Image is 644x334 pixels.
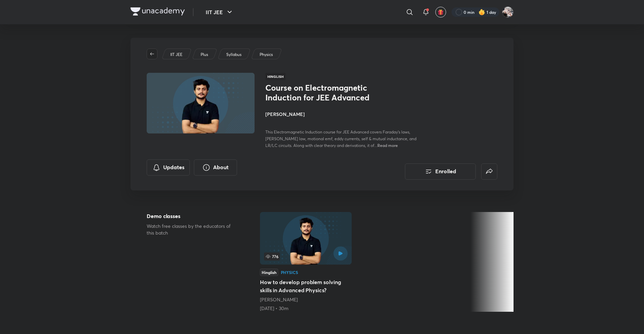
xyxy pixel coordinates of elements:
button: About [194,159,237,176]
h5: How to develop problem solving skills in Advanced Physics? [260,278,352,294]
span: This Electromagnetic Induction course for JEE Advanced covers Faraday’s laws, [PERSON_NAME] law, ... [265,129,416,148]
a: IIT JEE [169,52,184,58]
p: Physics [260,52,273,58]
h1: Course on Electromagnetic Induction for JEE Advanced [265,83,376,102]
span: Hinglish [265,73,286,80]
p: Watch free classes by the educators of this batch [147,223,238,236]
button: Enrolled [405,163,476,180]
img: streak [478,9,485,16]
a: Company Logo [130,7,185,17]
div: Vaibhav Singh [260,296,352,303]
span: Read more [377,143,398,148]
div: 21st Mar • 30m [260,305,352,312]
img: Company Logo [130,7,185,16]
img: avatar [438,9,444,15]
h4: [PERSON_NAME] [265,111,416,118]
div: Hinglish [260,269,278,276]
button: false [481,163,497,180]
a: [PERSON_NAME] [260,296,298,303]
p: IIT JEE [170,52,182,58]
button: Updates [147,159,190,176]
p: Syllabus [226,52,241,58]
a: How to develop problem solving skills in Advanced Physics? [260,212,352,312]
span: 776 [264,252,280,261]
a: Syllabus [225,52,243,58]
a: 776HinglishPhysicsHow to develop problem solving skills in Advanced Physics?[PERSON_NAME][DATE] •... [260,212,352,312]
img: Thumbnail [146,72,256,134]
button: IIT JEE [202,5,238,19]
a: Plus [200,52,209,58]
div: Physics [281,270,298,274]
button: avatar [435,7,446,18]
a: Physics [259,52,274,58]
p: Plus [201,52,208,58]
img: Navin Raj [502,6,514,18]
h5: Demo classes [147,212,238,220]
